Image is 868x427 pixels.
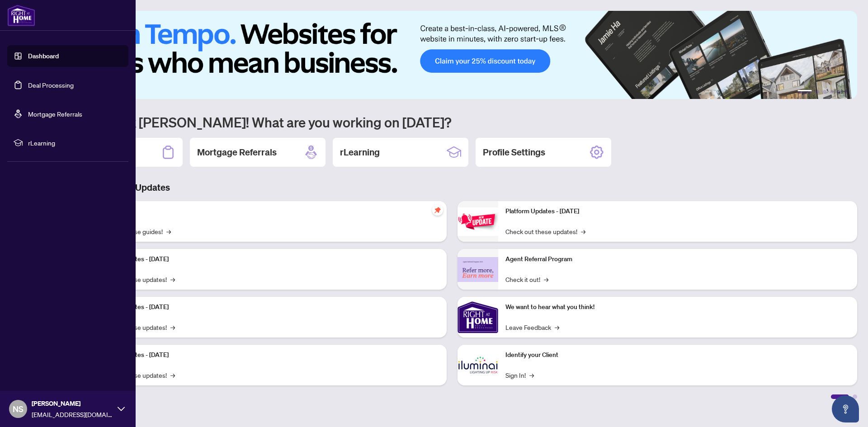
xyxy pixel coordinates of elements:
[529,370,534,380] span: →
[458,257,498,282] img: Agent Referral Program
[458,207,498,236] img: Platform Updates - June 23, 2025
[483,146,545,159] h2: Profile Settings
[832,395,859,422] button: Open asap
[28,138,122,148] span: rLearning
[47,113,857,131] h1: Welcome back [PERSON_NAME]! What are you working on [DATE]?
[555,322,559,332] span: →
[505,274,548,284] a: Check it out!→
[166,226,171,236] span: →
[844,90,848,94] button: 6
[797,90,812,94] button: 1
[816,90,819,94] button: 2
[837,90,841,94] button: 5
[47,181,857,194] h3: Brokerage & Industry Updates
[32,409,113,419] span: [EMAIL_ADDRESS][DOMAIN_NAME]
[95,254,439,264] p: Platform Updates - [DATE]
[95,350,439,360] p: Platform Updates - [DATE]
[28,52,59,60] a: Dashboard
[830,90,834,94] button: 4
[32,399,113,408] span: [PERSON_NAME]
[458,297,498,338] img: We want to hear what you think!
[170,274,175,284] span: →
[432,205,443,216] span: pushpin
[95,302,439,312] p: Platform Updates - [DATE]
[505,226,585,236] a: Check out these updates!→
[7,5,35,26] img: logo
[28,110,82,118] a: Mortgage Referrals
[170,322,175,332] span: →
[823,90,826,94] button: 3
[95,206,439,216] p: Self-Help
[505,254,850,264] p: Agent Referral Program
[505,302,850,312] p: We want to hear what you think!
[458,345,498,385] img: Identify your Client
[505,350,850,360] p: Identify your Client
[13,403,24,415] span: NS
[544,274,548,284] span: →
[340,146,380,159] h2: rLearning
[581,226,585,236] span: →
[505,370,534,380] a: Sign In!→
[505,322,559,332] a: Leave Feedback→
[170,370,175,380] span: →
[28,81,74,89] a: Deal Processing
[197,146,277,159] h2: Mortgage Referrals
[505,206,850,216] p: Platform Updates - [DATE]
[47,11,857,99] img: Slide 0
